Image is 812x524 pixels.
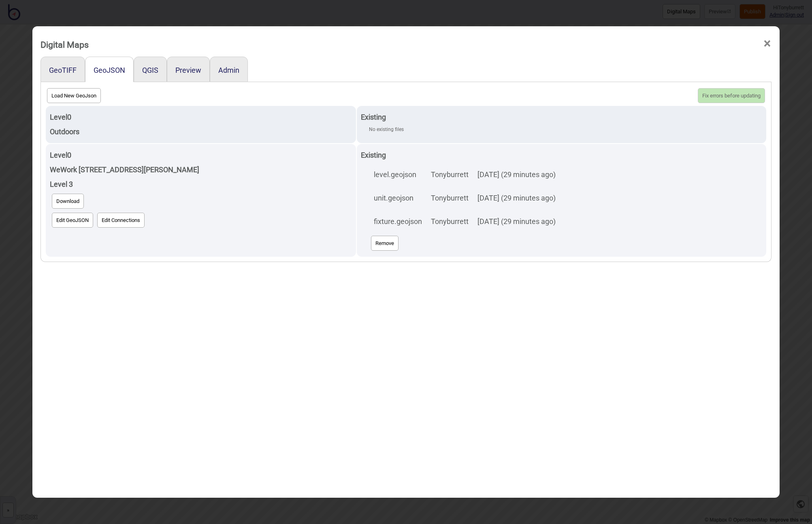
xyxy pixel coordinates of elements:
div: WeWork [STREET_ADDRESS][PERSON_NAME] [50,163,352,177]
td: Tonyburrett [427,163,473,186]
div: Level 3 [50,177,352,192]
span: × [763,30,772,57]
button: Preview [175,66,201,74]
button: GeoJSON [94,66,125,74]
button: Edit Connections [97,213,145,228]
button: Download [52,194,84,209]
strong: Existing [361,151,386,159]
div: Level 0 [50,148,352,163]
td: unit.geojson [370,187,426,209]
div: No existing files [369,125,762,134]
button: Load New GeoJson [47,88,101,103]
div: Digital Maps [40,36,89,53]
td: level.geojson [370,163,426,186]
button: Edit GeoJSON [52,213,93,228]
button: QGIS [142,66,158,74]
td: fixture.geojson [370,210,426,233]
button: Admin [218,66,239,74]
td: Tonyburrett [427,187,473,209]
div: Level 0 [50,110,352,125]
button: Fix errors before updating [698,88,765,103]
div: Outdoors [50,125,352,139]
td: [DATE] (29 minutes ago) [473,187,560,209]
button: GeoTIFF [49,66,77,74]
td: [DATE] (29 minutes ago) [473,210,560,233]
button: Remove [371,236,399,251]
td: [DATE] (29 minutes ago) [473,163,560,186]
td: Tonyburrett [427,210,473,233]
strong: Existing [361,113,386,121]
a: Edit Connections [95,211,147,230]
